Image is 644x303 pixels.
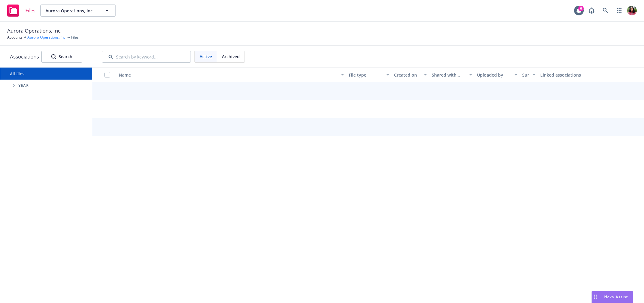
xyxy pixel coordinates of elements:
[51,51,72,62] div: Search
[40,5,116,17] button: Aurora Operations, Inc.
[10,71,24,77] a: All files
[349,72,383,78] div: File type
[7,27,62,35] span: Aurora Operations, Inc.
[592,291,633,303] button: Nova Assist
[432,72,466,78] div: Shared with client
[10,53,39,61] span: Associations
[613,5,625,17] a: Switch app
[46,8,98,14] span: Aurora Operations, Inc.
[586,5,598,17] a: Report a Bug
[520,68,538,82] button: Summary
[119,72,337,78] div: Name
[116,68,346,82] button: Name
[7,35,23,40] a: Accounts
[5,2,38,19] a: Files
[27,35,66,40] a: Aurora Operations, Inc.
[429,68,475,82] button: Shared with client
[0,80,92,92] div: Tree Example
[475,68,520,82] button: Uploaded by
[477,72,511,78] div: Uploaded by
[102,51,191,63] input: Search by keyword...
[604,294,628,299] span: Nova Assist
[522,72,529,78] div: Summary
[592,291,599,303] div: Drag to move
[346,68,392,82] button: File type
[71,35,79,40] span: Files
[627,6,637,15] img: photo
[18,84,29,87] span: Year
[25,8,36,13] span: Files
[222,53,240,60] span: Archived
[41,51,82,63] button: SearchSearch
[578,6,584,11] div: 6
[394,72,420,78] div: Created on
[392,68,429,82] button: Created on
[200,53,212,60] span: Active
[51,54,56,59] svg: Search
[104,72,110,78] input: Select all
[599,5,611,17] a: Search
